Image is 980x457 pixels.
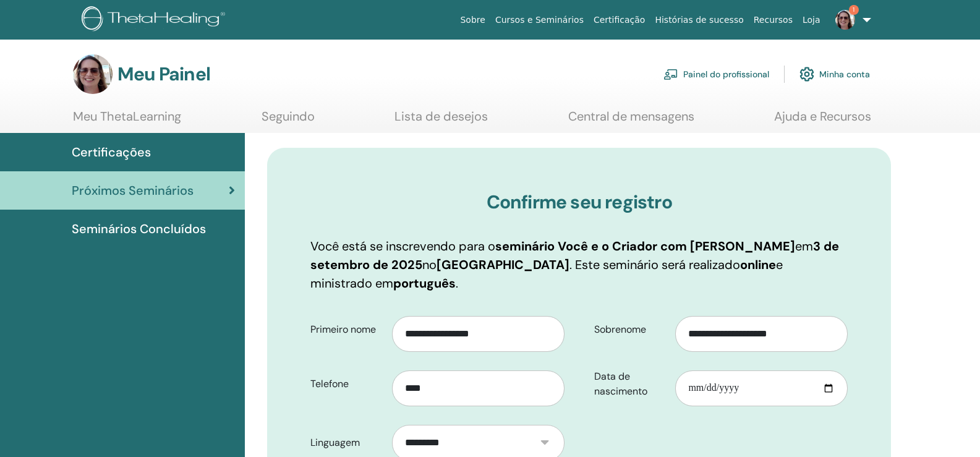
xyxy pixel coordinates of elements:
font: Data de nascimento [594,370,647,398]
a: Painel do profissional [663,61,769,88]
font: Certificação [594,15,645,25]
img: default.jpg [835,10,855,30]
font: Ajuda e Recursos [774,108,871,124]
a: Cursos e Seminários [490,9,589,32]
font: [GEOGRAPHIC_DATA] [437,257,569,273]
a: Certificação [589,9,650,32]
font: Seminários Concluídos [72,221,206,237]
img: cog.svg [799,64,814,85]
font: português [393,275,456,291]
font: Próximos Seminários [72,182,194,199]
font: Primeiro nome [310,323,376,336]
font: Minha conta [819,69,870,80]
img: default.jpg [73,54,113,94]
font: Central de mensagens [568,108,694,124]
a: Lista de desejos [394,109,488,133]
font: Meu Painel [117,62,210,86]
a: Recursos [749,9,798,32]
img: chalkboard-teacher.svg [663,69,678,80]
a: Seguindo [262,109,315,133]
font: Meu ThetaLearning [73,108,181,124]
font: Seguindo [262,108,315,124]
font: Painel do profissional [683,69,769,80]
font: seminário Você e o Criador com [PERSON_NAME] [495,238,795,254]
a: Meu ThetaLearning [73,109,181,133]
font: Histórias de sucesso [655,15,743,25]
img: logo.png [82,6,229,34]
font: Telefone [310,377,349,390]
a: Minha conta [799,61,870,88]
font: Cursos e Seminários [495,15,584,25]
font: Sobrenome [594,323,646,336]
font: . [456,275,458,291]
font: online [740,257,776,273]
font: Lista de desejos [394,108,488,124]
font: Loja [803,15,820,25]
font: Confirme seu registro [487,190,672,214]
font: . Este seminário será realizado [569,257,740,273]
a: Ajuda e Recursos [774,109,871,133]
a: Histórias de sucesso [650,9,748,32]
font: Você está se inscrevendo para o [310,238,495,254]
a: Sobre [455,9,490,32]
font: Recursos [754,15,793,25]
font: 1 [853,6,854,14]
font: Sobre [460,15,485,25]
font: Certificações [72,144,151,160]
font: em [795,238,813,254]
font: Linguagem [310,436,360,449]
font: no [422,257,437,273]
a: Loja [798,9,825,32]
a: Central de mensagens [568,109,694,133]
